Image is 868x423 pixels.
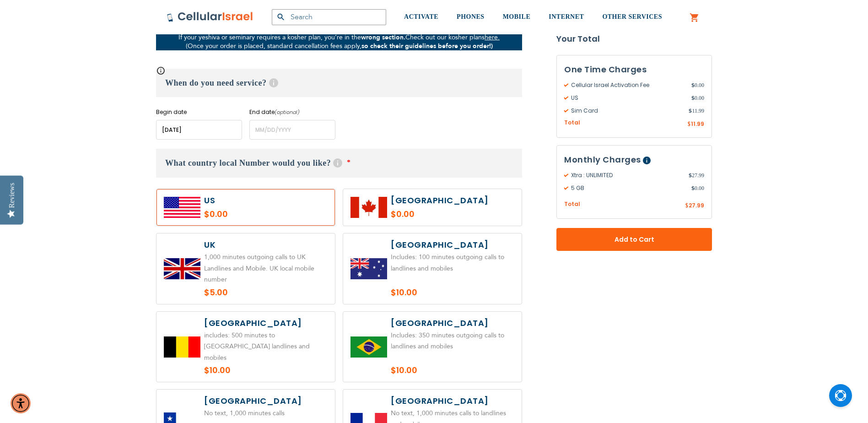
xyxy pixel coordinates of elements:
span: $ [689,171,692,179]
span: ACTIVATE [404,13,438,20]
span: 27.99 [689,171,704,179]
strong: wrong section. [361,33,405,42]
span: Help [333,158,342,168]
span: Add to Cart [587,235,682,244]
span: PHONES [457,13,485,20]
span: $ [685,202,689,210]
span: 11.99 [691,120,704,128]
span: 27.99 [689,201,704,209]
img: Cellular Israel Logo [167,11,253,22]
span: Help [643,157,651,164]
strong: Your Total [556,32,712,46]
span: Help [269,78,278,87]
span: $ [687,120,691,129]
span: $ [691,81,695,89]
a: here. [485,33,500,42]
h3: One Time Charges [564,63,704,76]
span: INTERNET [549,13,584,20]
span: Total [564,119,580,127]
span: Cellular Israel Activation Fee [564,81,691,89]
label: End date [249,108,335,116]
div: Reviews [8,183,16,208]
button: Add to Cart [556,228,712,251]
span: 5 GB [564,184,691,192]
span: US [564,94,691,102]
span: 0.00 [691,94,704,102]
input: Search [272,9,386,25]
p: If your yeshiva or seminary requires a kosher plan, you’re in the Check out our kosher plans (Onc... [156,33,522,50]
input: MM/DD/YYYY [156,120,242,140]
div: Accessibility Menu [11,393,31,413]
span: What country local Number would you like? [165,158,331,168]
label: Begin date [156,108,242,116]
span: Sim Card [564,107,689,115]
span: Xtra : UNLIMITED [564,171,689,179]
span: OTHER SERVICES [602,13,662,20]
h3: When do you need service? [156,69,522,97]
span: $ [691,94,695,102]
span: MOBILE [503,13,531,20]
span: Total [564,200,580,209]
strong: so check their guidelines before you order!) [361,42,493,50]
span: Monthly Charges [564,154,641,165]
input: MM/DD/YYYY [249,120,335,140]
span: 0.00 [691,81,704,89]
i: (optional) [275,108,300,116]
span: $ [691,184,695,192]
span: 0.00 [691,184,704,192]
span: 11.99 [689,107,704,115]
span: $ [689,107,692,115]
